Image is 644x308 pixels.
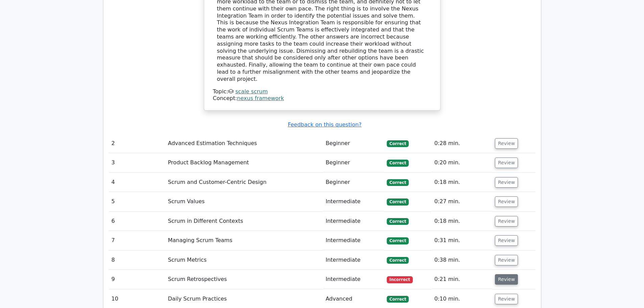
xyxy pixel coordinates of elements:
[109,251,165,270] td: 8
[495,196,518,207] button: Review
[432,173,492,192] td: 0:18 min.
[323,251,384,270] td: Intermediate
[323,212,384,231] td: Intermediate
[432,251,492,270] td: 0:38 min.
[109,153,165,172] td: 3
[387,179,409,186] span: Correct
[387,296,409,303] span: Correct
[387,276,413,283] span: Incorrect
[495,216,518,227] button: Review
[165,231,323,250] td: Managing Scrum Teams
[387,218,409,225] span: Correct
[323,134,384,153] td: Beginner
[432,134,492,153] td: 0:28 min.
[495,177,518,188] button: Review
[323,270,384,289] td: Intermediate
[323,192,384,211] td: Intermediate
[213,88,431,95] div: Topic:
[109,231,165,250] td: 7
[432,212,492,231] td: 0:18 min.
[495,255,518,265] button: Review
[165,270,323,289] td: Scrum Retrospectives
[495,235,518,246] button: Review
[165,173,323,192] td: Scrum and Customer-Centric Design
[387,140,409,147] span: Correct
[237,95,284,101] a: nexus framework
[495,158,518,168] button: Review
[165,251,323,270] td: Scrum Metrics
[165,192,323,211] td: Scrum Values
[235,88,268,95] a: scale scrum
[109,270,165,289] td: 9
[387,257,409,264] span: Correct
[432,270,492,289] td: 0:21 min.
[165,153,323,172] td: Product Backlog Management
[387,198,409,205] span: Correct
[495,294,518,304] button: Review
[109,192,165,211] td: 5
[432,231,492,250] td: 0:31 min.
[387,160,409,166] span: Correct
[323,173,384,192] td: Beginner
[432,192,492,211] td: 0:27 min.
[323,231,384,250] td: Intermediate
[165,134,323,153] td: Advanced Estimation Techniques
[323,153,384,172] td: Beginner
[495,138,518,149] button: Review
[109,134,165,153] td: 2
[387,237,409,244] span: Correct
[165,212,323,231] td: Scrum in Different Contexts
[213,95,431,102] div: Concept:
[288,121,361,128] a: Feedback on this question?
[109,173,165,192] td: 4
[495,274,518,285] button: Review
[432,153,492,172] td: 0:20 min.
[109,212,165,231] td: 6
